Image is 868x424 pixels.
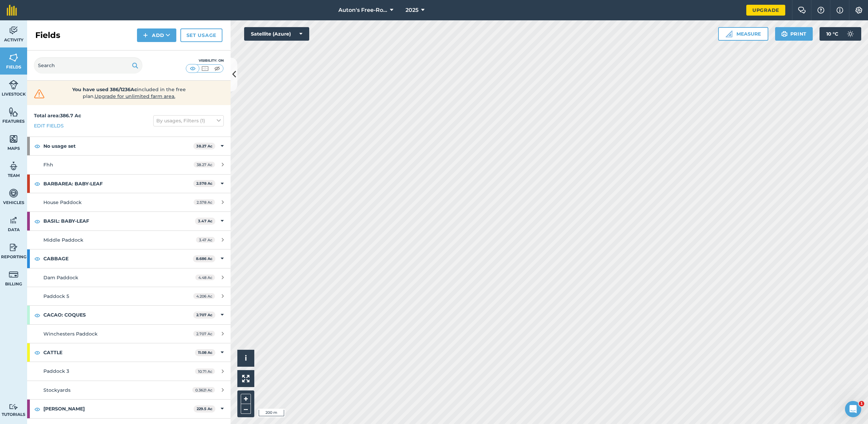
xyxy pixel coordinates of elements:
[193,293,215,299] span: 4.206 Ac
[27,381,231,399] a: Stockyards0.3621 Ac
[194,162,215,167] span: 38.27 Ac
[855,7,863,14] img: A cog icon
[9,269,18,280] img: svg+xml;base64,PD94bWwgdmVyc2lvbj0iMS4wIiBlbmNvZGluZz0idXRmLTgiPz4KPCEtLSBHZW5lcmF0b3I6IEFkb2JlIE...
[43,387,71,393] span: Stockyards
[198,219,213,223] strong: 3.47 Ac
[43,293,69,299] span: Paddock 5
[27,212,231,230] div: BASIL: BABY-LEAF3.47 Ac
[43,212,195,230] strong: BASIL: BABY-LEAF
[33,89,46,99] img: svg+xml;base64,PHN2ZyB4bWxucz0iaHR0cDovL3d3dy53My5vcmcvMjAwMC9zdmciIHdpZHRoPSIzMiIgaGVpZ2h0PSIzMC...
[201,65,209,72] img: svg+xml;base64,PHN2ZyB4bWxucz0iaHR0cDovL3d3dy53My5vcmcvMjAwMC9zdmciIHdpZHRoPSI1MCIgaGVpZ2h0PSI0MC...
[844,27,857,41] img: svg+xml;base64,PD94bWwgdmVyc2lvbj0iMS4wIiBlbmNvZGluZz0idXRmLTgiPz4KPCEtLSBHZW5lcmF0b3I6IEFkb2JlIE...
[798,7,806,14] img: Two speech bubbles overlapping with the left bubble in the forefront
[9,53,18,63] img: svg+xml;base64,PHN2ZyB4bWxucz0iaHR0cDovL3d3dy53My5vcmcvMjAwMC9zdmciIHdpZHRoPSI1NiIgaGVpZ2h0PSI2MC...
[43,237,83,243] span: Middle Paddock
[34,57,142,74] input: Search
[746,5,785,16] a: Upgrade
[34,180,40,188] img: svg+xml;base64,PHN2ZyB4bWxucz0iaHR0cDovL3d3dy53My5vcmcvMjAwMC9zdmciIHdpZHRoPSIxOCIgaGVpZ2h0PSIyNC...
[237,350,254,367] button: i
[27,287,231,305] a: Paddock 54.206 Ac
[34,348,40,357] img: svg+xml;base64,PHN2ZyB4bWxucz0iaHR0cDovL3d3dy53My5vcmcvMjAwMC9zdmciIHdpZHRoPSIxOCIgaGVpZ2h0PSIyNC...
[241,404,251,414] button: –
[34,113,81,119] strong: Total area : 386.7 Ac
[43,400,194,418] strong: [PERSON_NAME]
[27,362,231,380] a: Paddock 310.71 Ac
[27,325,231,343] a: Winchesters Paddock2.707 Ac
[820,27,861,41] button: 10 °C
[95,93,175,99] span: Upgrade for unlimited farm area.
[34,311,40,319] img: svg+xml;base64,PHN2ZyB4bWxucz0iaHR0cDovL3d3dy53My5vcmcvMjAwMC9zdmciIHdpZHRoPSIxOCIgaGVpZ2h0PSIyNC...
[43,331,98,337] span: Winchesters Paddock
[196,312,213,317] strong: 2.707 Ac
[27,231,231,249] a: Middle Paddock3.47 Ac
[7,5,17,16] img: fieldmargin Logo
[9,161,18,171] img: svg+xml;base64,PD94bWwgdmVyc2lvbj0iMS4wIiBlbmNvZGluZz0idXRmLTgiPz4KPCEtLSBHZW5lcmF0b3I6IEFkb2JlIE...
[826,27,838,41] span: 10 ° C
[9,107,18,117] img: svg+xml;base64,PHN2ZyB4bWxucz0iaHR0cDovL3d3dy53My5vcmcvMjAwMC9zdmciIHdpZHRoPSI1NiIgaGVpZ2h0PSI2MC...
[859,401,864,406] span: 1
[9,404,18,410] img: svg+xml;base64,PD94bWwgdmVyc2lvbj0iMS4wIiBlbmNvZGluZz0idXRmLTgiPz4KPCEtLSBHZW5lcmF0b3I6IEFkb2JlIE...
[27,175,231,193] div: BARBAREA: BABY-LEAF2.578 Ac
[72,86,137,93] strong: You have used 386/1236Ac
[718,27,768,41] button: Measure
[43,175,193,193] strong: BARBAREA: BABY-LEAF
[9,188,18,198] img: svg+xml;base64,PD94bWwgdmVyc2lvbj0iMS4wIiBlbmNvZGluZz0idXRmLTgiPz4KPCEtLSBHZW5lcmF0b3I6IEFkb2JlIE...
[34,217,40,225] img: svg+xml;base64,PHN2ZyB4bWxucz0iaHR0cDovL3d3dy53My5vcmcvMjAwMC9zdmciIHdpZHRoPSIxOCIgaGVpZ2h0PSIyNC...
[34,142,40,150] img: svg+xml;base64,PHN2ZyB4bWxucz0iaHR0cDovL3d3dy53My5vcmcvMjAwMC9zdmciIHdpZHRoPSIxOCIgaGVpZ2h0PSIyNC...
[34,405,40,413] img: svg+xml;base64,PHN2ZyB4bWxucz0iaHR0cDovL3d3dy53My5vcmcvMjAwMC9zdmciIHdpZHRoPSIxOCIgaGVpZ2h0PSIyNC...
[27,249,231,268] div: CABBAGE8.686 Ac
[242,375,250,382] img: Four arrows, one pointing top left, one top right, one bottom right and the last bottom left
[43,306,193,324] strong: CACAO: COQUES
[244,27,309,41] button: Satellite (Azure)
[27,343,231,362] div: CATTLE11.08 Ac
[193,331,215,337] span: 2.707 Ac
[189,65,197,72] img: svg+xml;base64,PHN2ZyB4bWxucz0iaHR0cDovL3d3dy53My5vcmcvMjAwMC9zdmciIHdpZHRoPSI1MCIgaGVpZ2h0PSI0MC...
[34,255,40,263] img: svg+xml;base64,PHN2ZyB4bWxucz0iaHR0cDovL3d3dy53My5vcmcvMjAwMC9zdmciIHdpZHRoPSIxOCIgaGVpZ2h0PSIyNC...
[57,86,201,100] span: included in the free plan .
[27,306,231,324] div: CACAO: COQUES2.707 Ac
[845,401,861,417] iframe: Intercom live chat
[775,27,813,41] button: Print
[43,368,69,374] span: Paddock 3
[9,80,18,90] img: svg+xml;base64,PD94bWwgdmVyc2lvbj0iMS4wIiBlbmNvZGluZz0idXRmLTgiPz4KPCEtLSBHZW5lcmF0b3I6IEFkb2JlIE...
[194,199,215,205] span: 2.578 Ac
[195,368,215,374] span: 10.71 Ac
[9,215,18,225] img: svg+xml;base64,PD94bWwgdmVyc2lvbj0iMS4wIiBlbmNvZGluZz0idXRmLTgiPz4KPCEtLSBHZW5lcmF0b3I6IEFkb2JlIE...
[27,137,231,155] div: No usage set38.27 Ac
[196,237,215,243] span: 3.47 Ac
[197,406,213,411] strong: 229.5 Ac
[180,28,222,42] a: Set usage
[27,268,231,287] a: Dam Paddock4.48 Ac
[9,25,18,36] img: svg+xml;base64,PD94bWwgdmVyc2lvbj0iMS4wIiBlbmNvZGluZz0idXRmLTgiPz4KPCEtLSBHZW5lcmF0b3I6IEFkb2JlIE...
[195,275,215,280] span: 4.48 Ac
[43,343,195,362] strong: CATTLE
[817,7,825,14] img: A question mark icon
[726,31,732,37] img: Ruler icon
[213,65,221,72] img: svg+xml;base64,PHN2ZyB4bWxucz0iaHR0cDovL3d3dy53My5vcmcvMjAwMC9zdmciIHdpZHRoPSI1MCIgaGVpZ2h0PSI0MC...
[27,156,231,174] a: Fhh38.27 Ac
[9,134,18,144] img: svg+xml;base64,PHN2ZyB4bWxucz0iaHR0cDovL3d3dy53My5vcmcvMjAwMC9zdmciIHdpZHRoPSI1NiIgaGVpZ2h0PSI2MC...
[196,256,213,261] strong: 8.686 Ac
[43,275,78,281] span: Dam Paddock
[132,61,138,69] img: svg+xml;base64,PHN2ZyB4bWxucz0iaHR0cDovL3d3dy53My5vcmcvMjAwMC9zdmciIHdpZHRoPSIxOSIgaGVpZ2h0PSIyNC...
[338,6,387,14] span: Auton's Free-Roam Farm
[143,31,148,39] img: svg+xml;base64,PHN2ZyB4bWxucz0iaHR0cDovL3d3dy53My5vcmcvMjAwMC9zdmciIHdpZHRoPSIxNCIgaGVpZ2h0PSIyNC...
[43,249,193,268] strong: CABBAGE
[9,242,18,253] img: svg+xml;base64,PD94bWwgdmVyc2lvbj0iMS4wIiBlbmNvZGluZz0idXRmLTgiPz4KPCEtLSBHZW5lcmF0b3I6IEFkb2JlIE...
[241,394,251,404] button: +
[35,30,60,41] h2: Fields
[43,137,193,155] strong: No usage set
[406,6,418,14] span: 2025
[137,28,176,42] button: Add
[153,115,224,126] button: By usages, Filters (1)
[43,162,53,168] span: Fhh
[196,144,213,148] strong: 38.27 Ac
[196,181,213,186] strong: 2.578 Ac
[34,122,64,129] a: Edit fields
[27,400,231,418] div: [PERSON_NAME]229.5 Ac
[192,387,215,393] span: 0.3621 Ac
[186,58,224,63] div: Visibility: On
[33,86,225,100] a: You have used 386/1236Acincluded in the free plan.Upgrade for unlimited farm area.
[836,6,843,14] img: svg+xml;base64,PHN2ZyB4bWxucz0iaHR0cDovL3d3dy53My5vcmcvMjAwMC9zdmciIHdpZHRoPSIxNyIgaGVpZ2h0PSIxNy...
[781,30,788,38] img: svg+xml;base64,PHN2ZyB4bWxucz0iaHR0cDovL3d3dy53My5vcmcvMjAwMC9zdmciIHdpZHRoPSIxOSIgaGVpZ2h0PSIyNC...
